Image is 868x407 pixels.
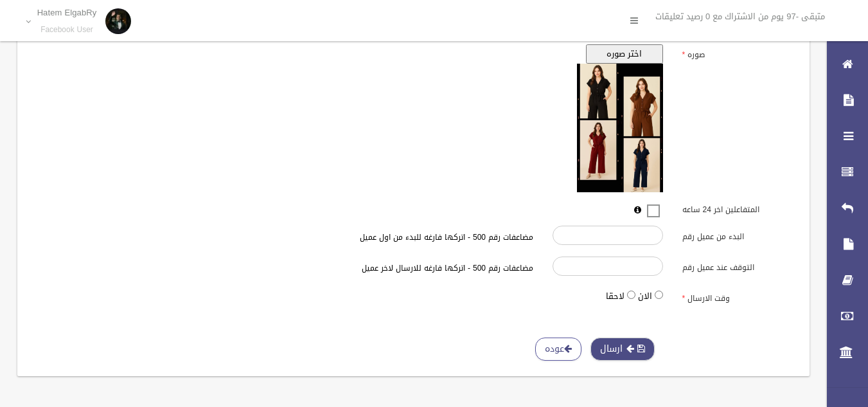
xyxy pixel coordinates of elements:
[673,44,802,62] label: صوره
[37,8,97,17] p: Hatem ElgabRy
[638,289,652,304] label: الان
[673,199,802,217] label: المتفاعلين اخر 24 ساعه
[229,264,533,273] h6: مضاعفات رقم 500 - اتركها فارغه للارسال لاخر عميل
[606,289,624,304] label: لاحقا
[590,338,655,361] button: ارسال
[37,25,97,35] small: Facebook User
[673,257,802,275] label: التوقف عند عميل رقم
[586,44,663,64] button: اختر صوره
[673,288,802,306] label: وقت الارسال
[229,233,533,242] h6: مضاعفات رقم 500 - اتركها فارغه للبدء من اول عميل
[673,226,802,244] label: البدء من عميل رقم
[577,64,662,192] img: معاينه الصوره
[535,338,581,361] a: عوده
